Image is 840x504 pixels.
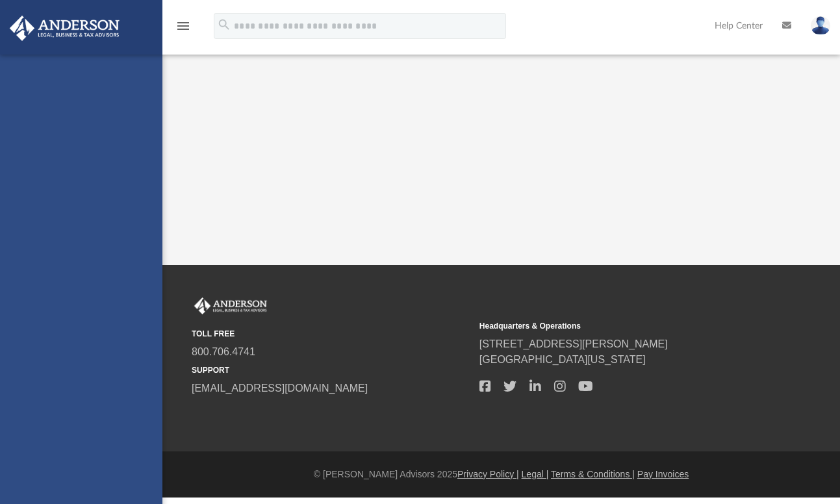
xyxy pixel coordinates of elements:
img: Anderson Advisors Platinum Portal [6,16,123,41]
img: User Pic [811,16,830,35]
img: Anderson Advisors Platinum Portal [192,297,270,314]
a: 800.706.4741 [192,346,255,357]
a: [GEOGRAPHIC_DATA][US_STATE] [479,354,646,365]
a: Privacy Policy | [457,469,519,479]
a: Terms & Conditions | [551,469,635,479]
small: Headquarters & Operations [479,320,758,332]
a: [STREET_ADDRESS][PERSON_NAME] [479,338,668,349]
a: Legal | [522,469,549,479]
div: © [PERSON_NAME] Advisors 2025 [162,468,840,481]
small: SUPPORT [192,364,470,376]
a: Pay Invoices [637,469,689,479]
i: menu [175,18,191,34]
a: [EMAIL_ADDRESS][DOMAIN_NAME] [192,383,368,394]
a: menu [175,25,191,34]
i: search [217,18,231,32]
small: TOLL FREE [192,328,470,340]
